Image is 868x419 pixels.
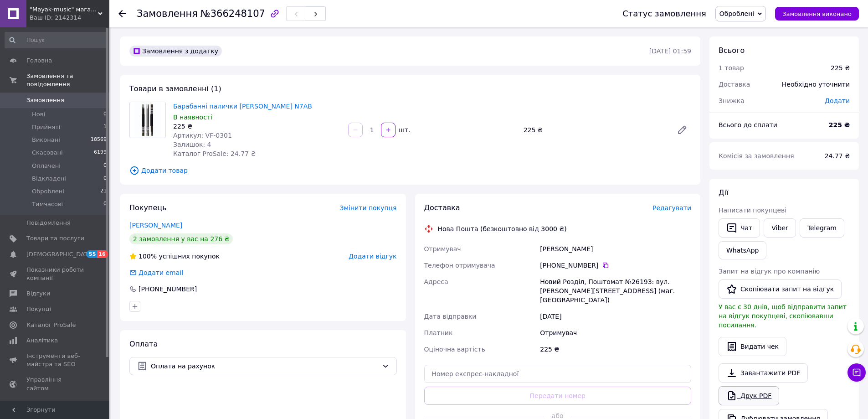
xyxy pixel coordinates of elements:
div: 225 ₴ [538,341,693,357]
span: Оплачені [32,162,61,170]
span: Написати покупцеві [719,207,786,214]
div: 225 ₴ [520,124,669,136]
a: [PERSON_NAME] [129,222,182,229]
span: Платник [424,329,453,336]
span: Оплата на рахунок [151,361,378,371]
span: Телефон отримувача [424,262,495,269]
span: Інструменти веб-майстра та SEO [26,352,84,368]
span: Дата відправки [424,313,477,320]
span: Товари в замовленні (1) [129,84,221,93]
span: 24.77 ₴ [825,152,850,160]
span: 21 [100,187,107,196]
span: Замовлення [137,8,198,19]
time: [DATE] 01:59 [649,47,691,55]
a: Завантажити PDF [719,363,808,383]
button: Чат [719,218,760,238]
img: Барабанні палички Vic Firth N7AB [130,102,165,138]
span: 16 [97,250,108,258]
span: Оплата [129,340,158,348]
span: В наявності [173,114,212,121]
span: Прийняті [32,123,60,131]
span: №366248107 [200,8,265,19]
span: 18569 [91,136,107,144]
div: Замовлення з додатку [129,46,222,57]
span: 55 [87,250,97,258]
span: Замовлення [26,96,64,104]
span: У вас є 30 днів, щоб відправити запит на відгук покупцеві, скопіювавши посилання. [719,303,847,329]
div: [PERSON_NAME] [538,241,693,257]
span: Показники роботи компанії [26,266,84,282]
span: Оброблені [32,187,64,196]
div: Додати email [128,268,184,277]
span: Аналітика [26,336,58,345]
span: Виконані [32,136,60,144]
div: 225 ₴ [173,122,341,131]
a: Друк PDF [719,386,779,405]
span: Адреса [424,278,448,285]
span: 0 [103,162,107,170]
span: Всього до сплати [719,121,777,129]
div: Новий Розділ, Поштомат №26193: вул. [PERSON_NAME][STREET_ADDRESS] (маг. [GEOGRAPHIC_DATA]) [538,274,693,308]
span: Відгуки [26,290,50,298]
span: 6199 [94,149,107,157]
span: 0 [103,175,107,183]
span: Запит на відгук про компанію [719,268,820,275]
span: Замовлення та повідомлення [26,72,109,88]
span: Скасовані [32,149,63,157]
span: Комісія за замовлення [719,152,794,160]
a: Барабанні палички [PERSON_NAME] N7AB [173,103,312,110]
span: Редагувати [652,204,691,212]
span: 1 товар [719,64,744,72]
span: Доставка [719,81,750,88]
div: Необхідно уточнити [776,74,855,94]
a: Редагувати [673,121,691,139]
input: Пошук [5,32,108,48]
span: [DEMOGRAPHIC_DATA] [26,250,94,259]
input: Номер експрес-накладної [424,365,692,383]
span: Управління сайтом [26,376,84,392]
button: Видати чек [719,337,786,356]
span: Отримувач [424,245,461,253]
span: Оброблені [719,10,754,17]
span: Дії [719,188,728,197]
a: Telegram [800,218,844,238]
a: Viber [764,218,796,238]
span: Каталог ProSale: 24.77 ₴ [173,150,256,157]
button: Замовлення виконано [775,7,859,21]
span: Головна [26,57,52,65]
div: Повернутися назад [118,9,126,18]
span: Артикул: VF-0301 [173,132,232,139]
span: Нові [32,110,45,119]
span: Додати товар [129,166,691,176]
span: Знижка [719,97,745,104]
div: успішних покупок [129,252,220,261]
span: Залишок: 4 [173,141,211,148]
span: Додати відгук [349,253,396,260]
span: Замовлення виконано [782,10,852,17]
div: Нова Пошта (безкоштовно від 3000 ₴) [436,224,569,233]
b: 225 ₴ [829,121,850,129]
span: Покупець [129,203,167,212]
div: [PHONE_NUMBER] [138,285,198,294]
span: Всього [719,46,745,55]
span: "Mayak-music" магазин музичних інструментів [30,5,98,14]
div: Отримувач [538,325,693,341]
div: 2 замовлення у вас на 276 ₴ [129,233,233,244]
div: Додати email [138,268,184,277]
span: Доставка [424,203,460,212]
span: Каталог ProSale [26,321,76,329]
span: 0 [103,200,107,208]
span: 100% [139,253,157,260]
span: Додати [825,97,850,104]
span: Тимчасові [32,200,63,208]
span: Змінити покупця [340,204,397,212]
span: Оціночна вартість [424,346,485,353]
div: 225 ₴ [831,63,850,72]
div: Статус замовлення [622,9,706,18]
a: WhatsApp [719,241,766,259]
span: Відкладені [32,175,66,183]
div: Ваш ID: 2142314 [30,14,109,22]
span: Товари та послуги [26,234,84,243]
div: [PHONE_NUMBER] [540,261,691,270]
button: Скопіювати запит на відгук [719,279,842,299]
